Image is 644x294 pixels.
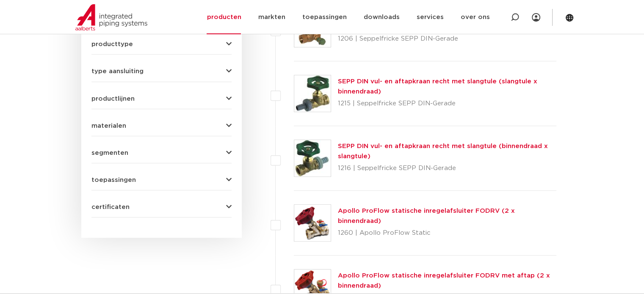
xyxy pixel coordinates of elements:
[91,68,144,74] span: type aansluiting
[91,68,232,74] button: type aansluiting
[91,150,128,156] span: segmenten
[338,208,515,224] a: Apollo ProFlow statische inregelafsluiter FODRV (2 x binnendraad)
[294,140,331,176] img: Thumbnail for SEPP DIN vul- en aftapkraan recht met slangtule (binnendraad x slangtule)
[338,272,550,289] a: Apollo ProFlow statische inregelafsluiter FODRV met aftap (2 x binnendraad)
[91,41,232,47] button: producttype
[91,204,232,210] button: certificaten
[91,150,232,156] button: segmenten
[91,177,136,183] span: toepassingen
[338,32,557,46] p: 1206 | Seppelfricke SEPP DIN-Gerade
[294,205,331,241] img: Thumbnail for Apollo ProFlow statische inregelafsluiter FODRV (2 x binnendraad)
[338,162,557,175] p: 1216 | Seppelfricke SEPP DIN-Gerade
[294,75,331,112] img: Thumbnail for SEPP DIN vul- en aftapkraan recht met slangtule (slangtule x binnendraad)
[91,41,133,47] span: producttype
[91,177,232,183] button: toepassingen
[338,78,537,95] a: SEPP DIN vul- en aftapkraan recht met slangtule (slangtule x binnendraad)
[91,123,126,129] span: materialen
[91,204,130,210] span: certificaten
[338,143,548,159] a: SEPP DIN vul- en aftapkraan recht met slangtule (binnendraad x slangtule)
[91,96,232,102] button: productlijnen
[338,226,557,240] p: 1260 | Apollo ProFlow Static
[91,96,135,102] span: productlijnen
[91,123,232,129] button: materialen
[338,97,557,110] p: 1215 | Seppelfricke SEPP DIN-Gerade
